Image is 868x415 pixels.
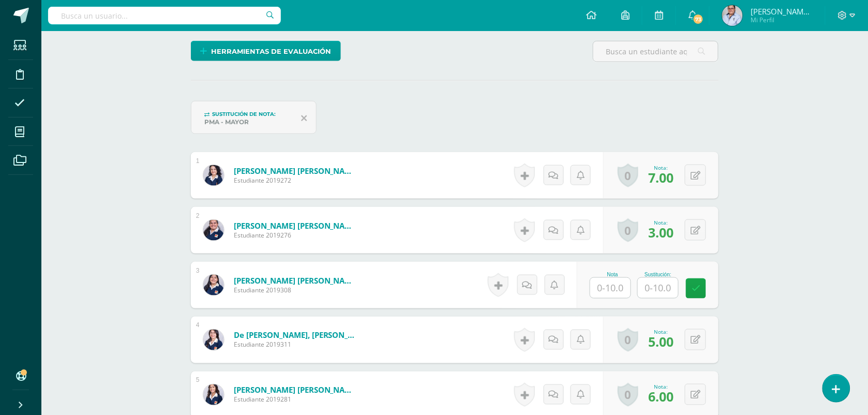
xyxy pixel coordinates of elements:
[618,328,638,352] a: 0
[751,6,813,17] span: [PERSON_NAME] de los [PERSON_NAME]
[234,176,358,185] span: Estudiante 2019272
[212,42,332,61] span: Herramientas de evaluación
[593,41,718,62] input: Busca un estudiante aquí...
[638,278,678,298] input: 0-10.0
[204,118,293,126] div: PMA - Mayor
[234,395,358,404] span: Estudiante 2019281
[234,286,358,294] span: Estudiante 2019308
[203,165,224,186] img: fd4108eed1bc0bee24b5d6f07fee5f07.png
[637,272,679,277] div: Sustitución:
[48,7,281,24] input: Busca un usuario...
[203,384,224,405] img: f7acf8f895cf03d4304b4a07aaa77d25.png
[203,330,224,350] img: a3c47ac2fb3a92325559391ee3120607.png
[648,164,674,171] div: Nota:
[234,166,358,176] a: [PERSON_NAME] [PERSON_NAME]
[234,231,358,240] span: Estudiante 2019276
[234,220,358,231] a: [PERSON_NAME] [PERSON_NAME]
[751,16,813,24] span: Mi Perfil
[618,218,638,242] a: 0
[648,383,674,391] div: Nota:
[648,224,674,241] span: 3.00
[618,164,638,187] a: 0
[203,220,224,241] img: 819a23e2857446e34b2d28a4d17bc183.png
[722,5,743,26] img: 2172985a76704d511378705c460d31b9.png
[203,275,224,295] img: 8557f428fcee7ab3afd8a06163324dd0.png
[191,41,341,61] a: Herramientas de evaluación
[693,13,704,25] span: 73
[648,219,674,226] div: Nota:
[648,333,674,351] span: 5.00
[234,340,358,349] span: Estudiante 2019311
[648,169,674,186] span: 7.00
[234,275,358,286] a: [PERSON_NAME] [PERSON_NAME]
[234,385,358,395] a: [PERSON_NAME] [PERSON_NAME]
[648,388,674,406] span: 6.00
[618,383,638,407] a: 0
[590,272,635,277] div: Nota
[234,330,358,340] a: de [PERSON_NAME], [PERSON_NAME]
[648,329,674,336] div: Nota:
[590,278,631,298] input: 0-10.0
[212,111,276,118] span: Sustitución de nota:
